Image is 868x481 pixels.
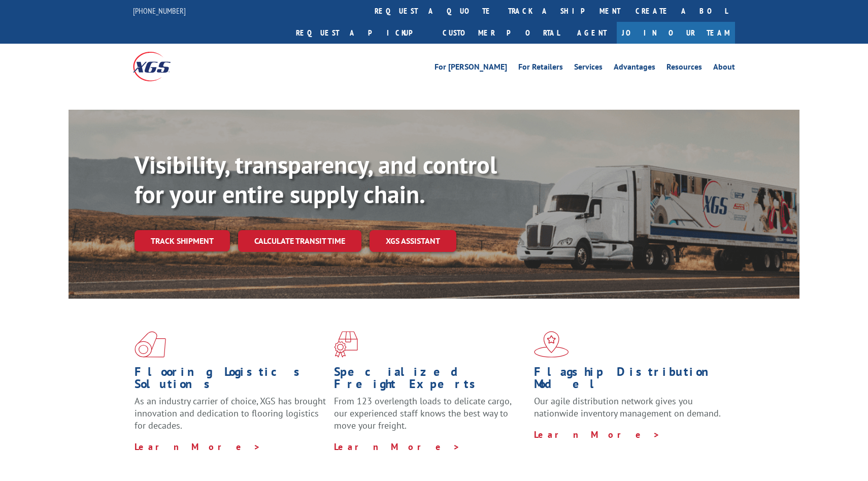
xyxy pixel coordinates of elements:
img: xgs-icon-flagship-distribution-model-red [534,331,569,358]
a: Learn More > [334,441,460,453]
a: Calculate transit time [238,230,361,252]
h1: Specialized Freight Experts [334,366,526,395]
a: For [PERSON_NAME] [435,63,507,74]
a: Track shipment [135,230,230,251]
a: Services [574,63,603,74]
a: Customer Portal [435,22,567,44]
span: As an industry carrier of choice, XGS has brought innovation and dedication to flooring logistics... [135,395,326,431]
span: Our agile distribution network gives you nationwide inventory management on demand. [534,395,721,419]
a: Request a pickup [288,22,435,44]
a: Learn More > [135,441,261,453]
b: Visibility, transparency, and control for your entire supply chain. [135,149,497,210]
a: [PHONE_NUMBER] [133,6,186,16]
h1: Flooring Logistics Solutions [135,366,326,395]
img: xgs-icon-total-supply-chain-intelligence-red [135,331,166,358]
a: Resources [666,63,702,74]
a: XGS ASSISTANT [370,230,456,252]
a: Join Our Team [617,22,735,44]
a: Learn More > [534,429,660,440]
img: xgs-icon-focused-on-flooring-red [334,331,358,358]
a: Advantages [614,63,655,74]
p: From 123 overlength loads to delicate cargo, our experienced staff knows the best way to move you... [334,395,526,440]
a: For Retailers [518,63,563,74]
a: Agent [567,22,617,44]
h1: Flagship Distribution Model [534,366,726,395]
a: About [713,63,735,74]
